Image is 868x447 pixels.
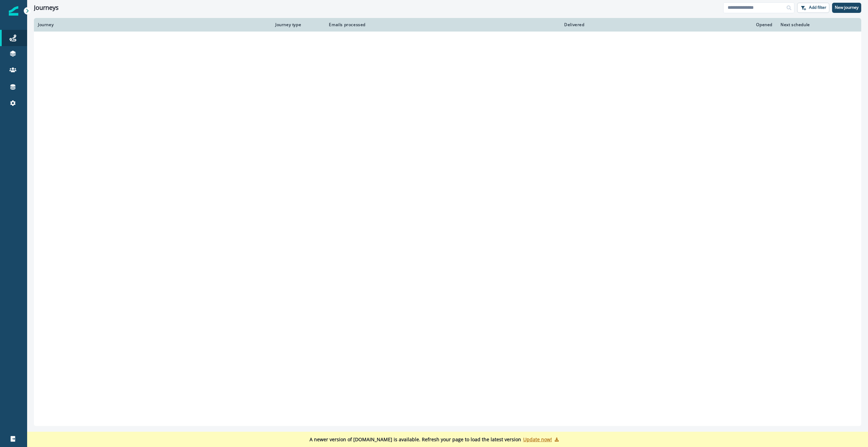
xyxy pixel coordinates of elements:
div: Journey [38,22,267,27]
div: Opened [593,22,772,27]
button: Update now! [523,436,559,443]
h1: Journeys [34,4,59,12]
p: A newer version of [DOMAIN_NAME] is available. Refresh your page to load the latest version [310,436,521,443]
img: Inflection [9,6,18,16]
div: Delivered [374,22,585,27]
div: Next schedule [781,22,840,27]
div: Emails processed [326,22,366,27]
p: Update now! [523,436,552,443]
p: New journey [835,5,859,10]
button: New journey [832,3,861,13]
button: Add filter [797,3,829,13]
p: Add filter [809,5,826,10]
div: Journey type [275,22,318,27]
